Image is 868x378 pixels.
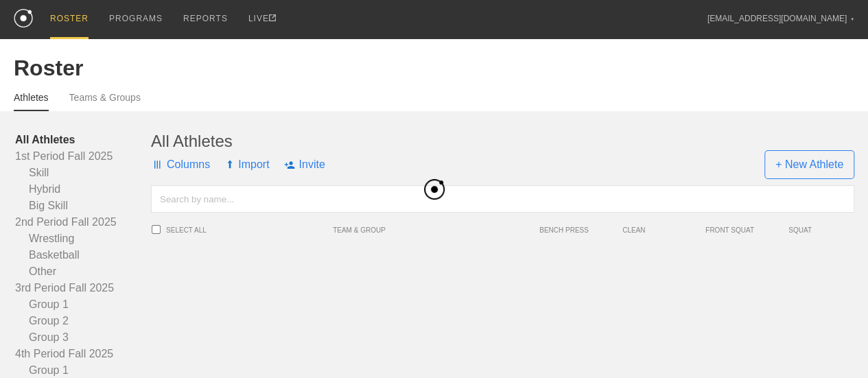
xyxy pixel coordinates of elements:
a: Basketball [15,247,151,263]
a: Other [15,263,151,280]
a: Big Skill [15,198,151,214]
a: 3rd Period Fall 2025 [15,280,151,296]
a: 1st Period Fall 2025 [15,148,151,165]
input: Search by name... [151,185,854,213]
iframe: Chat Widget [621,219,868,378]
span: BENCH PRESS [539,226,615,234]
a: 2nd Period Fall 2025 [15,214,151,231]
a: Teams & Groups [69,92,141,110]
a: Wrestling [15,231,151,247]
img: black_logo.png [424,179,445,200]
a: All Athletes [15,132,151,148]
img: logo [14,9,33,27]
span: Invite [284,144,325,185]
span: Import [225,144,269,185]
a: 4th Period Fall 2025 [15,346,151,362]
a: Athletes [14,92,49,111]
a: Skill [15,165,151,181]
span: + New Athlete [764,150,854,179]
span: Columns [151,144,210,185]
span: SELECT ALL [166,226,333,234]
a: Group 3 [15,329,151,346]
span: TEAM & GROUP [333,226,539,234]
a: Group 1 [15,296,151,313]
a: Group 2 [15,313,151,329]
div: All Athletes [151,132,854,151]
div: Roster [14,56,854,81]
div: ▼ [850,15,854,23]
a: Hybrid [15,181,151,198]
